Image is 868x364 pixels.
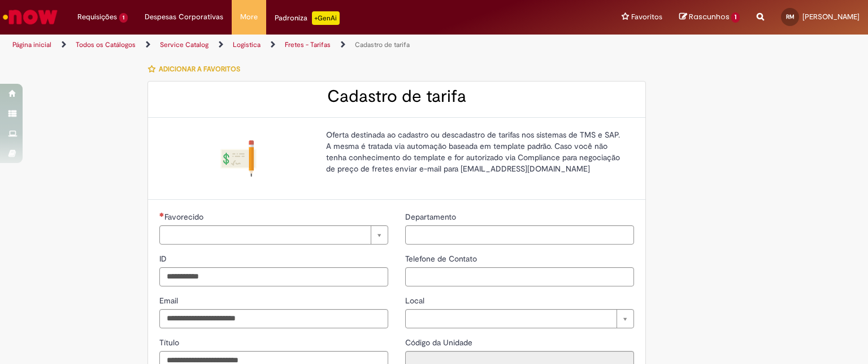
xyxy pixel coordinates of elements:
p: +GenAi [312,11,340,25]
input: ID [159,267,388,286]
img: Cadastro de tarifa [220,140,257,177]
span: 1 [119,13,128,23]
span: 1 [731,12,740,23]
span: Requisições [77,11,117,23]
span: Rascunhos [689,11,730,22]
input: Telefone de Contato [405,267,634,286]
span: Email [159,296,180,306]
input: Email [159,309,388,328]
a: Todos os Catálogos [76,40,136,49]
label: Somente leitura - Código da Unidade [405,337,475,348]
a: Fretes - Tarifas [285,40,331,49]
a: Limpar campo Local [405,309,634,328]
span: More [240,11,258,23]
span: Necessários [159,212,164,217]
span: Despesas Corporativas [145,11,223,23]
span: Local [405,296,427,306]
span: Necessários - Favorecido [164,212,206,222]
a: Logistica [233,40,261,49]
span: Telefone de Contato [405,254,479,264]
button: Adicionar a Favoritos [147,57,246,81]
span: ID [159,254,169,264]
a: Página inicial [12,40,51,49]
ul: Trilhas de página [8,35,570,55]
span: Título [159,337,181,348]
span: [PERSON_NAME] [802,12,860,22]
h2: Cadastro de tarifa [159,87,634,106]
span: Adicionar a Favoritos [159,65,240,74]
a: Rascunhos [679,12,740,23]
span: Departamento [405,212,458,222]
a: Cadastro de tarifa [355,40,410,49]
a: Service Catalog [160,40,209,49]
div: Padroniza [275,11,340,25]
p: Oferta destinada ao cadastro ou descadastro de tarifas nos sistemas de TMS e SAP. A mesma é trata... [326,129,626,174]
span: Favoritos [631,11,662,23]
span: RM [786,13,795,20]
a: Limpar campo Favorecido [159,225,388,245]
input: Departamento [405,225,634,245]
img: ServiceNow [1,6,59,28]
